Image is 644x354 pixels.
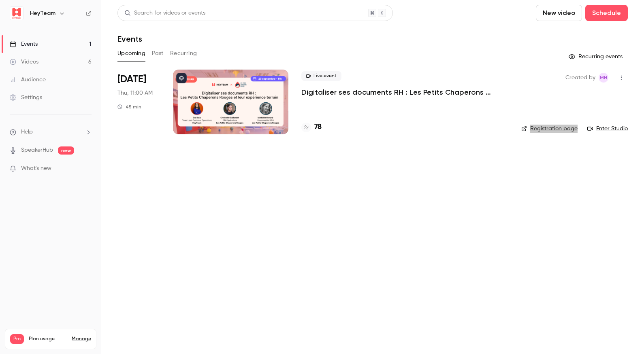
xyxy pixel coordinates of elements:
[10,334,24,344] span: Pro
[58,146,74,155] span: new
[599,73,608,83] span: Marketing HeyTeam
[587,125,628,133] a: Enter Studio
[117,89,153,97] span: Thu, 11:00 AM
[565,50,628,63] button: Recurring events
[21,128,33,136] span: Help
[117,47,145,60] button: Upcoming
[536,5,582,21] button: New video
[10,93,42,102] div: Settings
[521,125,578,133] a: Registration page
[565,73,595,83] span: Created by
[117,104,141,110] div: 45 min
[600,73,607,83] span: MH
[301,87,508,97] a: Digitaliser ses documents RH : Les Petits Chaperons Rouges et leur expérience terrain
[124,9,205,17] div: Search for videos or events
[117,73,146,86] span: [DATE]
[152,47,164,60] button: Past
[72,336,91,342] a: Manage
[10,7,23,20] img: HeyTeam
[314,122,322,133] h4: 78
[10,128,92,136] li: help-dropdown-opener
[170,47,197,60] button: Recurring
[21,164,51,173] span: What's new
[10,58,38,66] div: Videos
[117,70,160,134] div: Sep 25 Thu, 11:00 AM (Europe/Paris)
[10,76,46,84] div: Audience
[82,165,92,172] iframe: Noticeable Trigger
[301,122,322,133] a: 78
[29,336,67,342] span: Plan usage
[301,71,341,81] span: Live event
[585,5,628,21] button: Schedule
[117,34,142,44] h1: Events
[30,9,55,17] h6: HeyTeam
[21,146,53,155] a: SpeakerHub
[10,40,38,48] div: Events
